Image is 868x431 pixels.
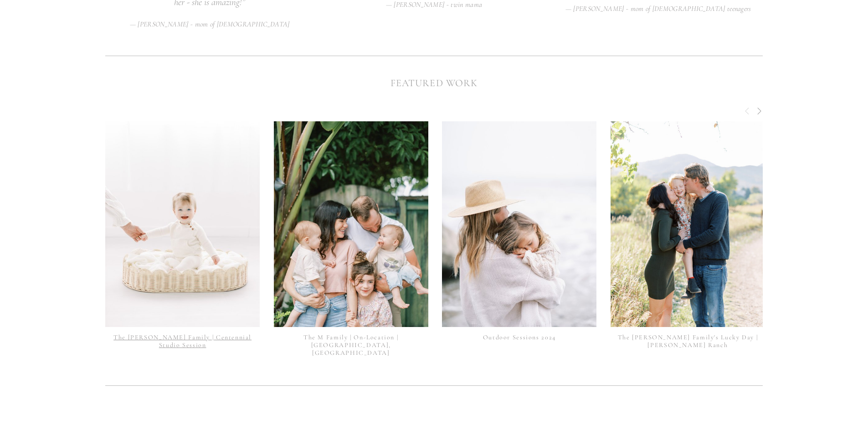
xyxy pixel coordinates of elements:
[442,121,596,327] img: Outdoor Sessions 2024
[274,121,428,327] img: The M Family | On-Location | Montecito, Ca
[105,21,314,28] figcaption: — [PERSON_NAME] - mom of [DEMOGRAPHIC_DATA]
[611,108,765,340] img: The Friesen Family's Lucky Day | Ken Caryl Ranch
[105,108,260,340] img: The Johnson Family | Centennial Studio Session
[303,333,398,357] a: The M Family | On-Location | [GEOGRAPHIC_DATA], [GEOGRAPHIC_DATA]
[105,121,260,327] a: The Johnson Family | Centennial Studio Session
[611,121,765,327] a: The Friesen Family's Lucky Day | Ken Caryl Ranch
[329,1,538,8] figcaption: — [PERSON_NAME] - twin mama
[744,106,751,114] span: Previous
[755,106,763,114] span: Next
[113,333,252,349] a: The [PERSON_NAME] Family | Centennial Studio Session
[483,333,556,341] a: Outdoor Sessions 2024
[618,333,758,349] a: The [PERSON_NAME] Family's Lucky Day | [PERSON_NAME] Ranch
[105,76,763,91] h2: FEATURED WORK
[554,5,763,12] figcaption: — [PERSON_NAME] - mom of [DEMOGRAPHIC_DATA] teenagers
